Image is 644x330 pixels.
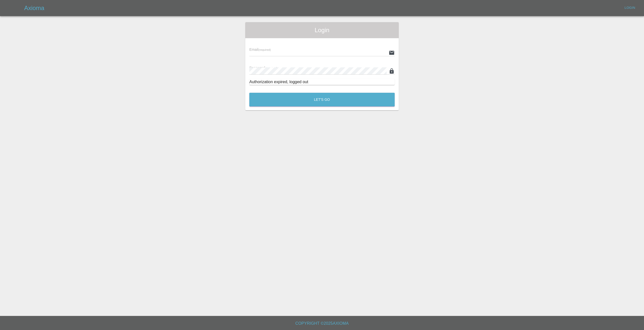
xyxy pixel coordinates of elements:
[249,26,395,34] span: Login
[24,4,44,12] h5: Axioma
[4,320,640,327] h6: Copyright © 2025 Axioma
[249,48,271,52] span: Email
[249,79,395,85] div: Authorization expired, logged out
[249,93,395,107] button: Let's Go
[622,4,638,12] a: Login
[249,66,277,70] span: Password
[258,48,271,51] small: (required)
[265,67,278,70] small: (required)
